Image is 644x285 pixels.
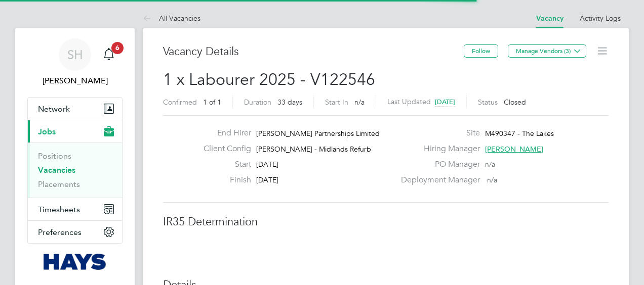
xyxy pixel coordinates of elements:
span: 33 days [277,98,302,107]
button: Follow [464,44,498,58]
span: n/a [354,98,365,107]
h3: IR35 Determination [163,215,609,229]
label: Start [195,159,251,170]
span: [DATE] [435,98,455,106]
label: Last Updated [387,97,431,106]
label: PO Manager [395,159,480,170]
label: Confirmed [163,98,197,107]
a: Positions [38,151,71,161]
span: Network [38,104,70,114]
label: End Hirer [195,128,251,138]
span: 1 of 1 [203,98,221,107]
a: 6 [99,38,119,71]
label: Site [395,128,480,138]
span: SH [67,48,83,61]
span: Preferences [38,227,82,237]
span: n/a [487,175,497,184]
a: Go to home page [27,254,123,270]
label: Finish [195,175,251,185]
label: Start In [325,98,348,107]
span: Jobs [38,127,56,136]
button: Network [28,98,122,120]
label: Status [478,98,498,107]
button: Jobs [28,120,122,142]
span: [PERSON_NAME] - Midlands Refurb [256,145,371,154]
a: Vacancies [38,165,75,175]
span: 1 x Labourer 2025 - V122546 [163,70,375,89]
span: Timesheets [38,205,80,214]
button: Preferences [28,221,122,243]
span: [DATE] [256,175,278,184]
a: Activity Logs [580,14,621,23]
span: M490347 - The Lakes [485,129,554,138]
span: [PERSON_NAME] Partnerships Limited [256,129,380,138]
span: Closed [504,98,526,107]
h3: Vacancy Details [163,44,464,59]
span: 6 [111,42,124,54]
a: SH[PERSON_NAME] [27,38,123,87]
a: All Vacancies [143,14,200,23]
label: Duration [244,98,271,107]
span: [DATE] [256,160,278,169]
a: Vacancy [536,14,563,23]
span: Sam Hughes [27,75,123,87]
label: Client Config [195,144,251,154]
a: Placements [38,179,80,189]
button: Timesheets [28,198,122,220]
img: hays-logo-retina.png [44,254,107,270]
span: n/a [485,160,495,169]
label: Deployment Manager [395,175,480,185]
div: Jobs [28,142,122,198]
label: Hiring Manager [395,144,480,154]
button: Manage Vendors (3) [508,44,586,58]
span: [PERSON_NAME] [485,145,543,154]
